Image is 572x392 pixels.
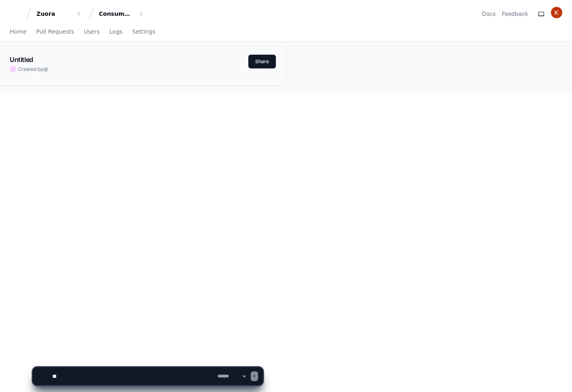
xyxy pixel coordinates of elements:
span: @ [43,66,48,72]
span: Pull Requests [36,29,74,34]
span: Settings [132,29,155,34]
a: Docs [482,10,495,18]
a: Pull Requests [36,23,74,41]
a: Settings [132,23,155,41]
span: Users [84,29,100,34]
button: Consumption [96,6,147,21]
h1: Untitled [10,55,33,64]
a: Home [10,23,26,41]
div: Consumption [99,10,134,18]
img: ACg8ocIO7jtkWN8S2iLRBR-u1BMcRY5-kg2T8U2dj_CWIxGKEUqXVg=s96-c [551,7,562,18]
span: Home [10,29,26,34]
button: Share [248,55,276,68]
button: Zuora [33,6,85,21]
span: Logs [109,29,122,34]
span: Created by [18,66,48,72]
a: Users [84,23,100,41]
a: Logs [109,23,122,41]
button: Feedback [502,10,528,18]
div: Zuora [36,10,71,18]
